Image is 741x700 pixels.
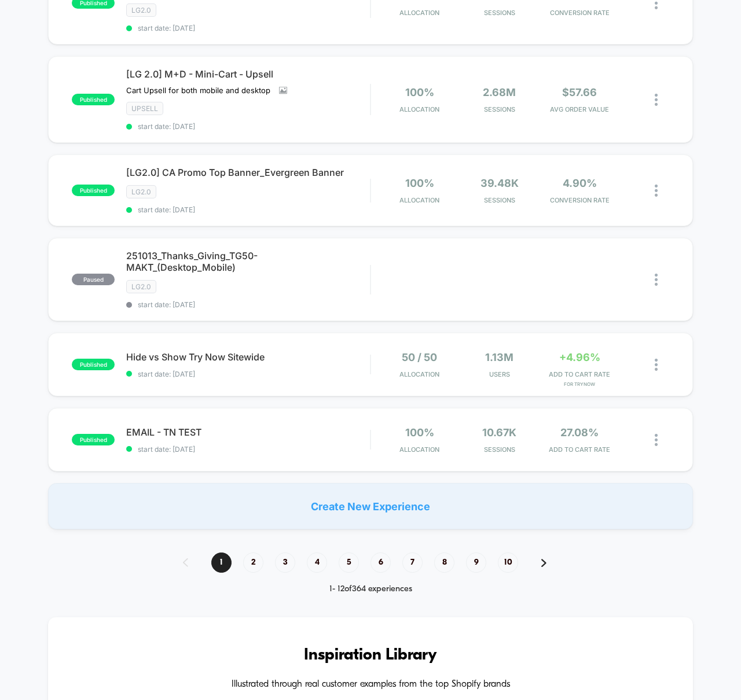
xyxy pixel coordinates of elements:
span: 39.48k [480,177,519,189]
span: AVG ORDER VALUE [542,105,617,113]
span: start date: [DATE] [126,300,370,309]
img: close [655,359,658,371]
span: 10 [498,552,518,573]
span: ADD TO CART RATE [542,370,617,378]
span: 2 [243,552,263,573]
img: pagination forward [541,559,546,567]
span: Allocation [399,105,439,113]
span: for TryNow [542,381,617,387]
span: 2.68M [483,86,516,98]
span: published [72,434,115,445]
span: 10.67k [482,426,516,439]
span: Cart Upsell for both mobile and desktop [126,86,270,95]
img: close [655,94,658,106]
span: 3 [275,552,295,573]
span: Hide vs Show Try Now Sitewide [126,351,370,363]
span: ADD TO CART RATE [542,445,617,454]
span: 100% [405,426,434,439]
span: Allocation [399,445,439,454]
span: Sessions [463,196,537,204]
span: Sessions [463,105,537,113]
span: 5 [339,552,359,573]
span: 4 [307,552,327,573]
span: Sessions [463,445,537,454]
span: 100% [405,86,434,98]
span: start date: [DATE] [126,122,370,131]
span: 50 / 50 [402,351,437,363]
span: published [72,185,115,196]
div: Create New Experience [48,483,693,529]
span: 100% [405,177,434,189]
span: start date: [DATE] [126,205,370,214]
h3: Inspiration Library [83,646,658,665]
span: paused [72,274,115,285]
span: 1.13M [485,351,513,363]
span: Allocation [399,370,439,378]
span: start date: [DATE] [126,24,370,32]
span: Allocation [399,196,439,204]
h4: Illustrated through real customer examples from the top Shopify brands [83,679,658,690]
span: CONVERSION RATE [542,9,617,17]
span: LG2.0 [126,280,156,293]
span: 7 [402,552,423,573]
span: 6 [370,552,391,573]
img: close [655,434,658,446]
span: Upsell [126,102,163,115]
span: published [72,94,115,105]
span: +4.96% [559,351,600,363]
span: LG2.0 [126,3,156,17]
span: [LG 2.0] M+D - Mini-Cart - Upsell [126,68,370,80]
span: CONVERSION RATE [542,196,617,204]
span: EMAIL - TN TEST [126,426,370,438]
div: 1 - 12 of 364 experiences [171,584,570,594]
span: 251013_Thanks_Giving_TG50-MAKT_(Desktop_Mobile) [126,250,370,273]
span: start date: [DATE] [126,445,370,454]
img: close [655,274,658,286]
span: LG2.0 [126,185,156,198]
span: published [72,359,115,370]
span: 9 [466,552,486,573]
span: 4.90% [563,177,597,189]
span: start date: [DATE] [126,370,370,378]
span: [LG2.0] CA Promo Top Banner_Evergreen Banner [126,167,370,178]
span: 8 [434,552,454,573]
span: 27.08% [560,426,599,439]
span: 1 [211,552,232,573]
span: Users [463,370,537,378]
span: Allocation [399,9,439,17]
span: $57.66 [562,86,597,98]
span: Sessions [463,9,537,17]
img: close [655,185,658,197]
